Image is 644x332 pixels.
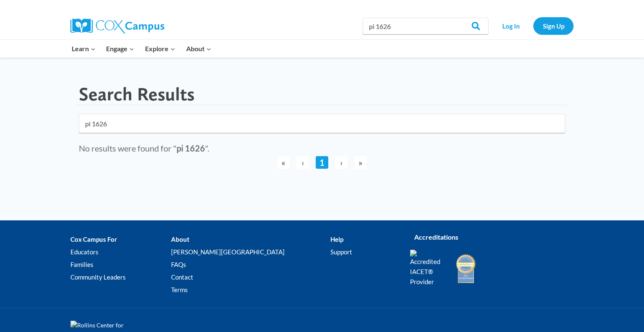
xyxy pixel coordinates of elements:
img: Cox Campus [70,18,164,34]
h1: Search Results [79,83,195,105]
a: Log In [493,17,529,34]
a: Support [330,246,397,258]
span: › [335,156,348,169]
a: Community Leaders [70,271,171,283]
span: » [354,156,367,169]
a: FAQs [171,258,330,271]
span: ‹ [296,156,309,169]
a: [PERSON_NAME][GEOGRAPHIC_DATA] [171,246,330,258]
input: Search Cox Campus [363,18,488,34]
span: Learn [72,43,96,54]
img: Accredited IACET® Provider [410,250,446,287]
a: Sign Up [533,17,574,34]
a: Educators [70,246,171,258]
span: Engage [106,43,134,54]
span: « [277,156,290,169]
strong: pi 1626 [177,143,205,153]
nav: Primary Navigation [66,40,216,58]
span: About [186,43,211,54]
a: Terms [171,283,330,296]
strong: Accreditations [414,233,458,241]
nav: Secondary Navigation [493,17,574,34]
div: No results were found for " ". [79,141,565,155]
a: Contact [171,271,330,283]
a: Families [70,258,171,271]
a: 1 [316,156,328,169]
input: Search for... [79,114,565,133]
img: IDA Accredited [455,253,476,284]
span: Explore [145,43,175,54]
